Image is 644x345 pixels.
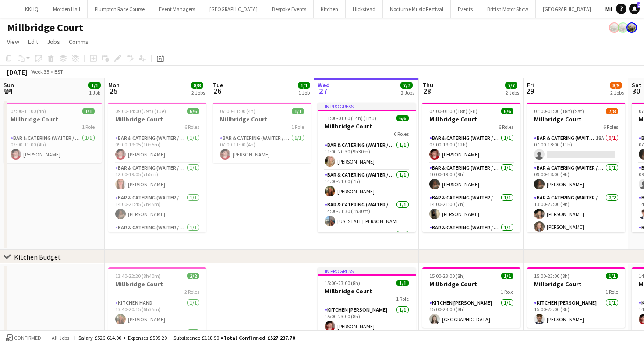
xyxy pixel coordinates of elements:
[108,133,206,163] app-card-role: Bar & Catering (Waiter / waitress)1/109:00-19:05 (10h5m)[PERSON_NAME]
[50,334,71,341] span: All jobs
[7,68,27,76] div: [DATE]
[88,0,152,18] button: Plumpton Race Course
[606,273,618,279] span: 1/1
[499,124,513,130] span: 6 Roles
[526,86,534,96] span: 29
[47,38,60,46] span: Jobs
[422,267,520,328] app-job-card: 15:00-23:00 (8h)1/1Millbridge Court1 RoleKitchen [PERSON_NAME]1/115:00-23:00 (8h)[GEOGRAPHIC_DATA]
[314,0,346,18] button: Kitchen
[501,288,513,295] span: 1 Role
[536,0,598,18] button: [GEOGRAPHIC_DATA]
[527,267,625,328] app-job-card: 15:00-23:00 (8h)1/1Millbridge Court1 RoleKitchen [PERSON_NAME]1/115:00-23:00 (8h)[PERSON_NAME]
[213,115,311,123] h3: Millbridge Court
[421,86,433,96] span: 28
[527,103,625,232] div: 07:00-01:00 (18h) (Sat)7/8Millbridge Court6 RolesBar & Catering (Waiter / waitress)18A0/107:00-18...
[318,200,416,230] app-card-role: Bar & Catering (Waiter / waitress)1/114:00-21:30 (7h30m)[US_STATE][PERSON_NAME]
[11,108,46,114] span: 07:00-11:00 (4h)
[265,0,314,18] button: Bespoke Events
[396,115,409,121] span: 6/6
[451,0,480,18] button: Events
[422,115,520,123] h3: Millbridge Court
[422,103,520,232] app-job-card: 07:00-01:00 (18h) (Fri)6/6Millbridge Court6 RolesBar & Catering (Waiter / waitress)1/107:00-19:00...
[82,124,95,130] span: 1 Role
[429,108,478,114] span: 07:00-01:00 (18h) (Fri)
[610,89,624,96] div: 2 Jobs
[4,115,102,123] h3: Millbridge Court
[7,21,83,34] h1: Millbridge Court
[18,0,46,18] button: KKHQ
[630,86,641,96] span: 30
[318,81,330,89] span: Wed
[292,108,304,114] span: 1/1
[4,103,102,163] div: 07:00-11:00 (4h)1/1Millbridge Court1 RoleBar & Catering (Waiter / waitress)1/107:00-11:00 (4h)[PE...
[318,103,416,110] div: In progress
[212,86,223,96] span: 26
[401,89,414,96] div: 2 Jobs
[618,22,628,33] app-user-avatar: Staffing Manager
[7,38,19,46] span: View
[107,86,120,96] span: 25
[213,81,223,89] span: Tue
[400,82,413,89] span: 7/7
[325,115,376,121] span: 11:00-01:00 (14h) (Thu)
[505,82,517,89] span: 7/7
[480,0,536,18] button: British Motor Show
[609,22,619,33] app-user-avatar: Staffing Manager
[108,115,206,123] h3: Millbridge Court
[318,103,416,232] div: In progress11:00-01:00 (14h) (Thu)6/6Millbridge Court6 RolesBar & Catering (Waiter / waitress)1/1...
[527,280,625,288] h3: Millbridge Court
[501,273,513,279] span: 1/1
[429,273,465,279] span: 15:00-23:00 (8h)
[527,115,625,123] h3: Millbridge Court
[108,280,206,288] h3: Millbridge Court
[88,82,101,89] span: 1/1
[108,103,206,232] app-job-card: 09:00-14:00 (29h) (Tue)6/6Millbridge Court6 RolesBar & Catering (Waiter / waitress)1/109:00-19:05...
[65,36,92,47] a: Comms
[25,36,42,47] a: Edit
[422,280,520,288] h3: Millbridge Court
[115,108,166,114] span: 09:00-14:00 (29h) (Tue)
[318,267,416,274] div: In progress
[422,193,520,223] app-card-role: Bar & Catering (Waiter / waitress)1/114:00-21:00 (7h)[PERSON_NAME]
[213,133,311,163] app-card-role: Bar & Catering (Waiter / waitress)1/107:00-11:00 (4h)[PERSON_NAME]
[152,0,202,18] button: Event Managers
[318,122,416,130] h3: Millbridge Court
[534,273,570,279] span: 15:00-23:00 (8h)
[191,82,203,89] span: 8/8
[28,38,38,46] span: Edit
[69,38,88,46] span: Comms
[527,81,534,89] span: Fri
[606,108,618,114] span: 7/8
[108,163,206,193] app-card-role: Bar & Catering (Waiter / waitress)1/112:00-19:05 (7h5m)[PERSON_NAME]
[220,108,255,114] span: 07:00-11:00 (4h)
[605,288,618,295] span: 1 Role
[318,305,416,335] app-card-role: Kitchen [PERSON_NAME]1/115:00-23:00 (8h)[PERSON_NAME]
[629,4,640,14] a: 2
[506,89,519,96] div: 2 Jobs
[318,267,416,335] app-job-card: In progress15:00-23:00 (8h)1/1Millbridge Court1 RoleKitchen [PERSON_NAME]1/115:00-23:00 (8h)[PERS...
[422,133,520,163] app-card-role: Bar & Catering (Waiter / waitress)1/107:00-19:00 (12h)[PERSON_NAME]
[325,280,360,286] span: 15:00-23:00 (8h)
[14,253,61,261] div: Kitchen Budget
[534,108,584,114] span: 07:00-01:00 (18h) (Sat)
[637,2,640,8] span: 2
[501,108,513,114] span: 6/6
[298,89,310,96] div: 1 Job
[108,81,120,89] span: Mon
[115,273,161,279] span: 13:40-22:20 (8h40m)
[610,82,622,89] span: 8/9
[108,223,206,253] app-card-role: Bar & Catering (Waiter / waitress)1/114:00-22:30 (8h30m)
[318,287,416,295] h3: Millbridge Court
[46,0,88,18] button: Morden Hall
[223,334,295,341] span: Total Confirmed £527 237.70
[316,86,330,96] span: 27
[603,124,618,130] span: 6 Roles
[422,163,520,193] app-card-role: Bar & Catering (Waiter / waitress)1/110:00-19:00 (9h)[PERSON_NAME]
[4,81,14,89] span: Sun
[82,108,95,114] span: 1/1
[527,193,625,235] app-card-role: Bar & Catering (Waiter / waitress)2/213:00-22:00 (9h)[PERSON_NAME][PERSON_NAME]
[383,0,451,18] button: Nocturne Music Festival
